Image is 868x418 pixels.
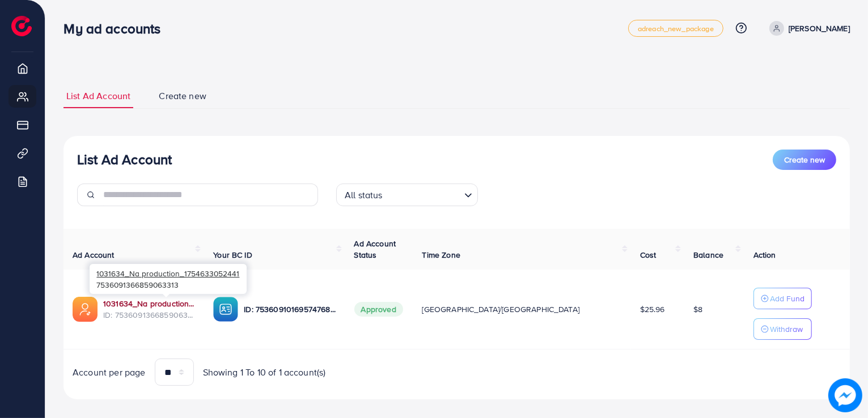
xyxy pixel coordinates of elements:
[628,20,723,37] a: adreach_new_package
[96,268,239,279] span: 1031634_Na production_1754633052441
[638,25,714,32] span: adreach_new_package
[784,154,825,165] span: Create new
[159,89,206,103] span: Create new
[66,89,130,103] span: List Ad Account
[789,22,850,35] p: [PERSON_NAME]
[693,249,723,261] span: Balance
[770,292,805,305] p: Add Fund
[753,318,812,340] button: Withdraw
[90,264,247,294] div: 7536091366859063313
[336,184,478,206] div: Search for option
[203,366,326,379] span: Showing 1 To 10 of 1 account(s)
[73,249,115,261] span: Ad Account
[765,21,850,36] a: [PERSON_NAME]
[770,322,803,336] p: Withdraw
[640,304,665,315] span: $25.96
[63,20,170,37] h3: My ad accounts
[422,304,580,315] span: [GEOGRAPHIC_DATA]/[GEOGRAPHIC_DATA]
[213,249,252,261] span: Your BC ID
[103,298,195,309] a: 1031634_Na production_1754633052441
[11,16,32,36] img: logo
[77,151,172,168] h3: List Ad Account
[103,309,195,321] span: ID: 7536091366859063313
[354,238,396,261] span: Ad Account Status
[693,304,702,315] span: $8
[753,249,776,261] span: Action
[828,378,862,412] img: image
[342,187,385,203] span: All status
[773,150,836,170] button: Create new
[640,249,657,261] span: Cost
[213,297,238,322] img: ic-ba-acc.ded83a64.svg
[73,297,98,322] img: ic-ads-acc.e4c84228.svg
[354,302,403,317] span: Approved
[386,185,460,203] input: Search for option
[753,288,812,309] button: Add Fund
[73,366,146,379] span: Account per page
[422,249,460,261] span: Time Zone
[244,302,336,316] p: ID: 7536091016957476880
